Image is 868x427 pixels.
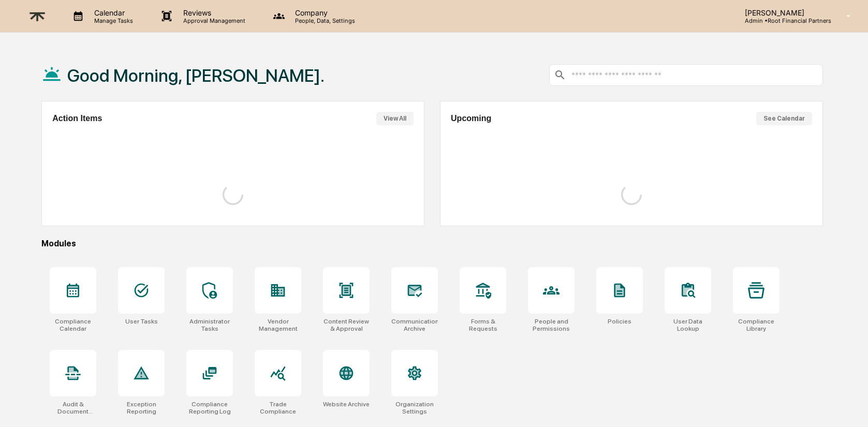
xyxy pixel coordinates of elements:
p: Company [287,8,360,17]
p: Reviews [175,8,251,17]
div: Vendor Management [255,318,301,332]
img: logo [25,4,50,29]
p: Admin • Root Financial Partners [737,17,831,24]
div: Website Archive [323,401,370,408]
div: Trade Compliance [255,401,301,415]
p: Manage Tasks [86,17,138,24]
div: Compliance Reporting Log [186,401,233,415]
button: View All [376,112,414,125]
h2: Action Items [52,114,102,123]
p: People, Data, Settings [287,17,360,24]
div: Modules [41,239,822,248]
div: Compliance Library [733,318,779,332]
h2: Upcoming [451,114,491,123]
div: Content Review & Approval [323,318,370,332]
div: Administrator Tasks [186,318,233,332]
div: Forms & Requests [460,318,506,332]
div: Compliance Calendar [50,318,96,332]
p: Calendar [86,8,138,17]
button: See Calendar [756,112,812,125]
p: Approval Management [175,17,251,24]
div: User Tasks [125,318,158,325]
div: User Data Lookup [665,318,711,332]
h1: Good Morning, [PERSON_NAME]. [67,65,325,86]
p: [PERSON_NAME] [737,8,831,17]
div: People and Permissions [528,318,575,332]
div: Organization Settings [391,401,438,415]
div: Audit & Document Logs [50,401,96,415]
div: Communications Archive [391,318,438,332]
div: Policies [608,318,631,325]
div: Exception Reporting [118,401,165,415]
